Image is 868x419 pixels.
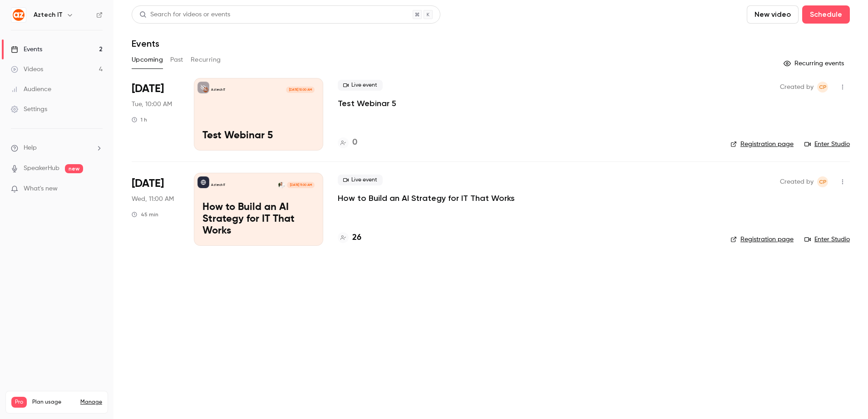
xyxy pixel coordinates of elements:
[817,82,828,93] span: Charlotte Parkinson
[132,211,158,218] div: 45 min
[132,176,164,191] span: [DATE]
[747,5,799,24] button: New video
[11,397,27,408] span: Pro
[211,88,225,92] p: Aztech IT
[191,53,221,67] button: Recurring
[194,78,323,151] a: Test Webinar 5Aztech IT[DATE] 10:00 AMTest Webinar 5
[352,136,357,149] h4: 0
[11,105,47,114] div: Settings
[11,85,51,94] div: Audience
[804,140,850,149] a: Enter Studio
[338,80,383,91] span: Live event
[65,164,83,173] span: new
[194,173,323,245] a: How to Build an AI Strategy for IT That WorksAztech ITSean Houghton[DATE] 11:00 AMHow to Build an...
[730,235,794,244] a: Registration page
[352,232,361,244] h4: 26
[780,82,814,93] span: Created by
[139,10,230,19] div: Search for videos or events
[80,399,102,406] a: Manage
[338,232,361,244] a: 26
[132,116,147,123] div: 1 h
[132,38,159,49] h1: Events
[24,143,37,153] span: Help
[338,175,383,185] span: Live event
[132,173,179,245] div: Sep 10 Wed, 11:00 AM (Europe/London)
[11,143,103,153] li: help-dropdown-opener
[211,183,225,187] p: Aztech IT
[132,100,172,109] span: Tue, 10:00 AM
[132,53,163,67] button: Upcoming
[11,8,26,22] img: Aztech IT
[780,176,814,187] span: Created by
[804,235,850,244] a: Enter Studio
[278,182,285,188] img: Sean Houghton
[819,176,827,187] span: CP
[817,176,828,187] span: Charlotte Parkinson
[286,87,314,93] span: [DATE] 10:00 AM
[730,140,794,149] a: Registration page
[202,202,315,237] p: How to Build an AI Strategy for IT That Works
[11,45,42,54] div: Events
[132,195,174,204] span: Wed, 11:00 AM
[11,65,43,74] div: Videos
[24,184,58,194] span: What's new
[132,82,164,96] span: [DATE]
[287,182,314,188] span: [DATE] 11:00 AM
[338,98,396,109] a: Test Webinar 5
[32,399,75,406] span: Plan usage
[170,53,183,67] button: Past
[338,193,515,204] a: How to Build an AI Strategy for IT That Works
[34,10,63,19] h6: Aztech IT
[24,164,59,173] a: SpeakerHub
[802,5,850,24] button: Schedule
[779,56,850,71] button: Recurring events
[132,78,179,151] div: Sep 9 Tue, 10:00 AM (Europe/London)
[202,130,315,142] p: Test Webinar 5
[819,82,827,93] span: CP
[338,136,357,149] a: 0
